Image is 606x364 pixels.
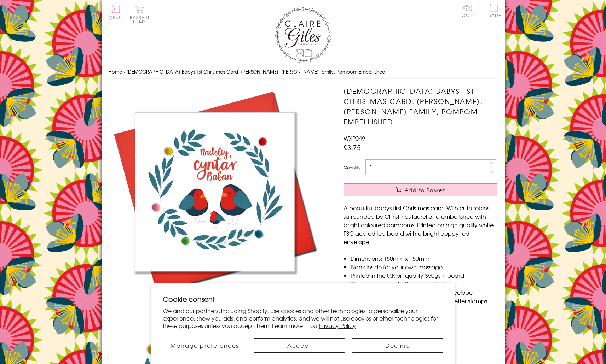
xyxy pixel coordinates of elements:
[109,68,122,75] a: Home
[459,4,476,17] a: Log In
[133,14,149,25] span: 0 items
[109,86,321,298] img: Welsh Babys 1st Christmas Card, Nadolig Llawen, Robin family, Pompom Embellished
[344,164,360,171] label: Quantity
[109,5,122,19] button: Menu
[275,7,331,63] img: Claire Giles Greetings Cards
[352,338,443,353] button: Decline
[351,280,497,288] li: Comes wrapped in Compostable bag
[109,14,122,20] span: Menu
[319,321,356,330] a: Privacy Policy
[486,4,501,19] a: Trade
[351,271,497,280] li: Printed in the U.K on quality 350gsm board
[171,341,239,350] span: Manage preferences
[163,338,247,353] button: Manage preferences
[344,142,361,152] span: £3.75
[351,263,497,271] li: Blank inside for your own message
[344,134,365,142] span: WXP049
[163,307,443,329] p: We and our partners, including Shopify, use cookies and other technologies to personalize your ex...
[163,294,443,304] h2: Cookie consent
[486,4,501,17] span: Trade
[344,86,497,127] h1: [DEMOGRAPHIC_DATA] Babys 1st Christmas Card, [PERSON_NAME], [PERSON_NAME] family, Pompom Embellished
[344,204,497,246] p: A beautiful babys first Christmas card. With cute robins surrounded by Christmas laurel and embel...
[351,254,497,263] li: Dimensions: 150mm x 150mm
[130,6,149,24] button: Basket0 items
[123,68,125,75] span: ›
[405,187,445,194] span: Add to Basket
[126,68,385,75] span: [DEMOGRAPHIC_DATA] Babys 1st Christmas Card, [PERSON_NAME], [PERSON_NAME] family, Pompom Embellished
[344,183,497,196] button: Add to Basket
[109,65,498,79] nav: breadcrumbs
[254,338,345,353] button: Accept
